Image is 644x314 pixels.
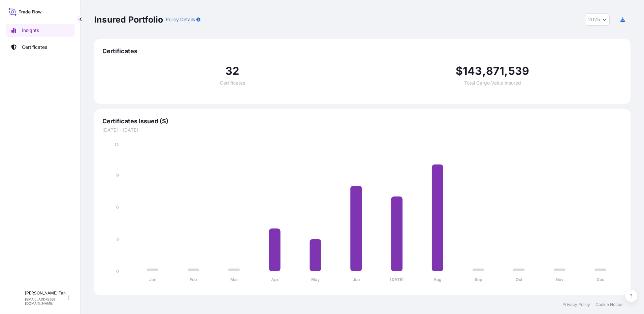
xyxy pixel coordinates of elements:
tspan: Dec [597,277,604,282]
span: $ [456,66,463,76]
p: Policy Details [166,16,195,23]
tspan: Aug [433,277,442,282]
tspan: Sep [475,277,482,282]
tspan: Oct [516,277,523,282]
button: Year Selector [585,13,610,26]
p: Insured Portfolio [94,14,163,25]
tspan: Mar [230,277,238,282]
tspan: Feb [190,277,197,282]
tspan: Apr [271,277,279,282]
tspan: 3 [116,237,119,242]
span: 32 [225,66,239,76]
span: , [482,66,486,76]
tspan: 6 [116,205,119,210]
span: 2025 [588,16,600,23]
span: Total Cargo Value Insured [464,81,521,85]
p: [PERSON_NAME] Tan [25,290,67,296]
span: 539 [508,66,529,76]
span: Certificates [220,81,245,85]
p: [EMAIL_ADDRESS][DOMAIN_NAME] [25,297,67,305]
span: , [504,66,508,76]
tspan: 9 [116,172,119,178]
tspan: May [311,277,320,282]
tspan: Jun [353,277,360,282]
tspan: Nov [556,277,564,282]
tspan: [DATE] [390,277,404,282]
a: Certificates [6,40,75,54]
a: Privacy Policy [562,302,590,307]
p: Insights [22,27,39,34]
span: Certificates Issued ($) [102,117,622,125]
span: SLL [10,294,21,301]
span: 871 [486,66,505,76]
tspan: Jan [149,277,156,282]
p: Certificates [22,44,47,51]
span: Certificates [102,47,622,55]
span: [DATE] - [DATE] [102,127,622,133]
a: Insights [6,24,75,37]
tspan: 12 [115,142,119,147]
span: 143 [463,66,482,76]
tspan: 0 [116,269,119,274]
a: Cookie Notice [595,302,622,307]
